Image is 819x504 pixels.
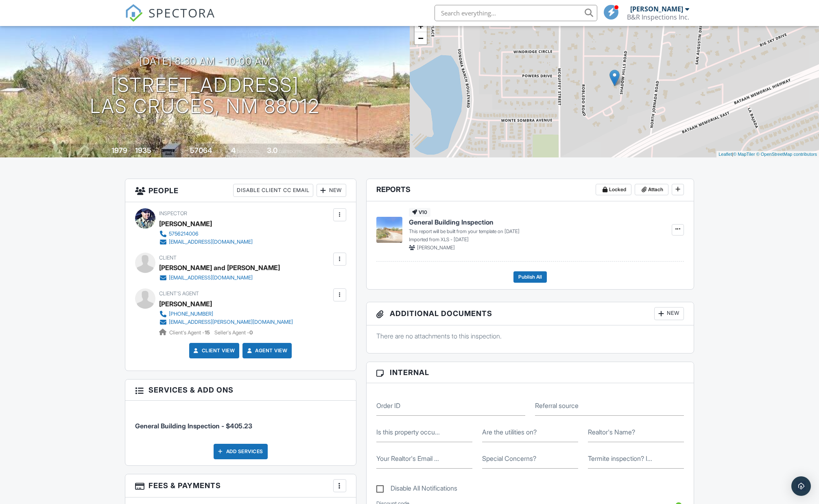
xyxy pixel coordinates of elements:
label: Is this property occupied? [376,428,440,436]
span: Seller's Agent - [214,329,253,336]
span: General Building Inspection - $405.23 [135,422,252,430]
a: Zoom in [415,20,427,32]
label: Realtor's Name? [588,428,635,436]
input: Are the utilities on? [482,422,578,442]
span: Inspector [159,210,187,216]
span: bathrooms [279,148,302,154]
span: Lot Size [172,148,189,154]
label: Termite inspection? If so type “Yes or No” The pest control company will invoice separately [588,454,652,463]
span: Client's Agent [159,290,199,297]
div: [EMAIL_ADDRESS][DOMAIN_NAME] [169,275,253,281]
h3: Services & Add ons [125,380,356,401]
div: [PERSON_NAME] [159,218,212,230]
div: Disable Client CC Email [233,184,313,197]
a: [PERSON_NAME] [159,298,212,310]
a: © OpenStreetMap contributors [756,152,817,157]
a: [PHONE_NUMBER] [159,310,293,318]
a: 5756214006 [159,230,253,238]
h1: [STREET_ADDRESS] Las Cruces, NM 88012 [90,74,320,118]
div: New [654,307,684,320]
p: There are no attachments to this inspection. [376,332,684,340]
span: sq. ft. [153,148,164,154]
strong: 15 [205,329,210,336]
div: [EMAIL_ADDRESS][PERSON_NAME][DOMAIN_NAME] [169,319,293,325]
input: Realtor's Name? [588,422,684,442]
h3: Additional Documents [367,302,694,325]
div: Add Services [214,444,268,459]
span: sq.ft. [213,148,223,154]
div: 4 [231,146,236,155]
div: 57064 [190,146,212,155]
a: [EMAIL_ADDRESS][DOMAIN_NAME] [159,274,273,282]
a: Zoom out [415,32,427,44]
a: [EMAIL_ADDRESS][DOMAIN_NAME] [159,238,253,246]
label: Disable All Notifications [376,484,457,495]
span: Built [101,148,110,154]
h3: Fees & Payments [125,474,356,497]
img: The Best Home Inspection Software - Spectora [125,4,143,22]
a: Leaflet [719,152,732,157]
div: | [716,151,819,158]
a: Client View [192,347,235,355]
h3: People [125,179,356,202]
label: Special Concerns? [482,454,536,463]
input: Special Concerns? [482,449,578,469]
div: [EMAIL_ADDRESS][DOMAIN_NAME] [169,239,253,245]
li: Service: General Building Inspection [135,407,346,437]
div: [PHONE_NUMBER] [169,311,213,317]
div: 3.0 [267,146,277,155]
div: 1935 [135,146,151,155]
input: Your Realtor's Email Address? [376,449,472,469]
a: © MapTiler [733,152,755,157]
span: SPECTORA [149,4,215,21]
span: Client's Agent - [169,329,211,336]
input: Termite inspection? If so type “Yes or No” The pest control company will invoice separately [588,449,684,469]
a: [EMAIL_ADDRESS][PERSON_NAME][DOMAIN_NAME] [159,318,293,326]
div: [PERSON_NAME] [630,5,683,13]
div: New [317,184,346,197]
strong: 0 [249,329,253,336]
input: Search everything... [435,5,597,21]
a: SPECTORA [125,11,215,28]
div: Open Intercom Messenger [791,476,811,496]
label: Are the utilities on? [482,428,537,436]
div: B&R Inspections Inc. [627,13,689,21]
label: Order ID [376,401,400,410]
div: 5756214006 [169,231,199,237]
input: Is this property occupied? [376,422,472,442]
span: bedrooms [237,148,259,154]
label: Your Realtor's Email Address? [376,454,439,463]
h3: [DATE] 8:30 am - 10:00 am [139,56,271,67]
a: Agent View [245,347,287,355]
div: 1979 [111,146,127,155]
label: Referral source [535,401,579,410]
div: [PERSON_NAME] and [PERSON_NAME] [159,262,280,274]
h3: Internal [367,362,694,383]
span: Client [159,255,177,261]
